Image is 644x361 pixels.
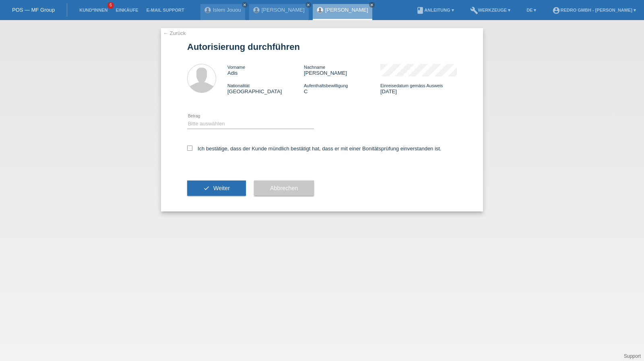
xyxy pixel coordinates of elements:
i: close [243,3,247,7]
a: Kund*innen [75,8,111,12]
i: close [370,3,374,7]
div: Adis [227,64,304,76]
a: bookAnleitung ▾ [412,8,458,12]
div: [GEOGRAPHIC_DATA] [227,82,304,94]
a: DE ▾ [522,8,540,12]
span: Vorname [227,65,245,70]
a: ← Zurück [163,30,186,36]
label: Ich bestätige, dass der Kunde mündlich bestätigt hat, dass er mit einer Bonitätsprüfung einversta... [187,146,442,152]
a: [PERSON_NAME] [325,7,368,13]
span: Aufenthaltsbewilligung [304,83,348,88]
i: close [306,3,310,7]
span: Nationalität [227,83,250,88]
span: Einreisedatum gemäss Ausweis [380,83,443,88]
a: Islem Jouou [213,7,241,13]
a: close [369,2,375,8]
button: check Weiter [187,180,246,196]
a: close [305,2,311,8]
i: check [203,185,210,191]
a: POS — MF Group [12,7,55,13]
i: account_circle [552,6,560,14]
a: account_circleRedro GmbH - [PERSON_NAME] ▾ [548,8,640,12]
a: E-Mail Support [142,8,188,12]
a: buildWerkzeuge ▾ [466,8,515,12]
button: Abbrechen [254,180,314,196]
a: [PERSON_NAME] [262,7,305,13]
h1: Autorisierung durchführen [187,42,457,52]
a: close [242,2,248,8]
span: Weiter [213,185,230,191]
span: Nachname [304,65,325,70]
a: Support [624,353,641,359]
span: Abbrechen [270,185,298,191]
i: build [470,6,478,14]
div: C [304,82,380,94]
i: book [416,6,424,14]
span: 6 [107,2,114,9]
a: Einkäufe [111,8,142,12]
div: [PERSON_NAME] [304,64,380,76]
div: [DATE] [380,82,457,94]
